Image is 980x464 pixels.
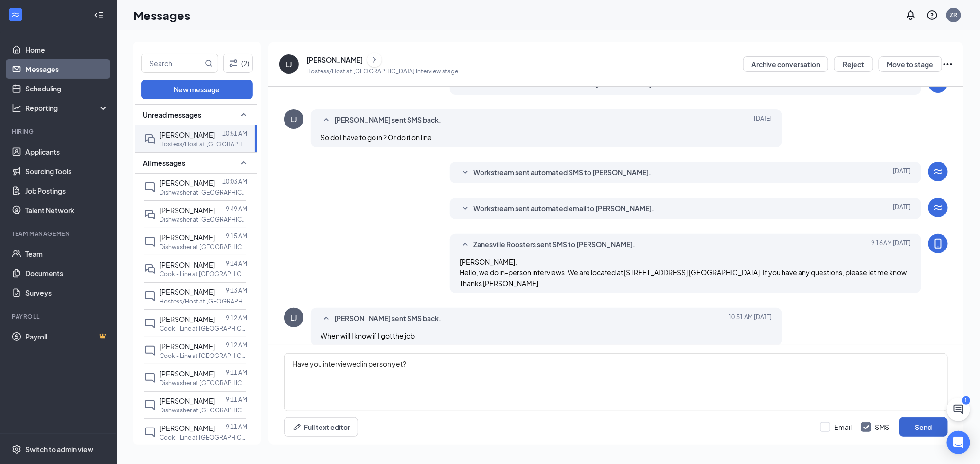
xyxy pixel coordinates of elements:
[133,7,190,23] h1: Messages
[223,54,253,73] button: Filter (2)
[460,257,908,287] span: [PERSON_NAME], Hello, we do in-person interviews. We are located at [STREET_ADDRESS] [GEOGRAPHIC_...
[238,157,249,169] svg: SmallChevronUp
[160,243,247,251] p: Dishwasher at [GEOGRAPHIC_DATA]
[160,206,215,214] span: [PERSON_NAME]
[160,270,247,278] p: Cook - Line at [GEOGRAPHIC_DATA]
[12,127,107,136] div: Hiring
[306,55,363,65] div: [PERSON_NAME]
[25,40,108,59] a: Home
[460,167,471,178] svg: SmallChevronDown
[871,239,911,250] span: [DATE] 9:16 AM
[899,417,948,437] button: Send
[160,396,215,405] span: [PERSON_NAME]
[160,140,247,148] p: Hostess/Host at [GEOGRAPHIC_DATA]
[306,67,458,75] p: Hostess/Host at [GEOGRAPHIC_DATA] Interview stage
[25,103,109,113] div: Reporting
[226,205,247,213] p: 9:49 AM
[226,259,247,268] p: 9:14 AM
[942,58,954,70] svg: Ellipses
[141,80,253,99] button: New message
[25,181,108,200] a: Job Postings
[729,313,772,324] span: [DATE] 10:51 AM
[144,209,156,220] svg: DoubleChat
[144,372,156,384] svg: ChatInactive
[460,203,471,214] svg: SmallChevronDown
[370,54,379,66] svg: ChevronRight
[160,315,215,323] span: [PERSON_NAME]
[284,417,358,437] button: Full text editorPen
[160,424,215,432] span: [PERSON_NAME]
[144,427,156,438] svg: ChatInactive
[160,324,247,333] p: Cook - Line at [GEOGRAPHIC_DATA]
[321,133,432,142] span: So do I have to go in ? Or do it on line
[291,114,297,124] div: LJ
[932,166,944,178] svg: WorkstreamLogo
[144,345,156,357] svg: ChatInactive
[160,342,215,351] span: [PERSON_NAME]
[160,287,215,296] span: [PERSON_NAME]
[25,264,108,283] a: Documents
[142,54,203,72] input: Search
[160,178,215,187] span: [PERSON_NAME]
[947,431,970,454] div: Open Intercom Messenger
[144,263,156,275] svg: DoubleChat
[160,233,215,242] span: [PERSON_NAME]
[25,200,108,220] a: Talent Network
[160,352,247,360] p: Cook - Line at [GEOGRAPHIC_DATA]
[284,353,948,411] textarea: Have you interviewed in person yet?
[238,109,249,121] svg: SmallChevronUp
[11,10,20,19] svg: WorkstreamLogo
[226,232,247,240] p: 9:15 AM
[321,313,332,324] svg: SmallChevronUp
[160,433,247,442] p: Cook - Line at [GEOGRAPHIC_DATA]
[25,161,108,181] a: Sourcing Tools
[291,313,297,322] div: LJ
[12,230,107,238] div: Team Management
[25,283,108,303] a: Surveys
[226,341,247,349] p: 9:12 AM
[226,423,247,431] p: 9:11 AM
[25,142,108,161] a: Applicants
[25,327,108,346] a: PayrollCrown
[144,133,156,145] svg: DoubleChat
[25,445,93,454] div: Switch to admin view
[286,59,292,69] div: LJ
[205,59,213,67] svg: MagnifyingGlass
[143,110,201,120] span: Unread messages
[160,260,215,269] span: [PERSON_NAME]
[905,9,917,21] svg: Notifications
[893,167,911,178] span: [DATE]
[334,114,441,126] span: [PERSON_NAME] sent SMS back.
[226,314,247,322] p: 9:12 AM
[226,368,247,376] p: 9:11 AM
[160,297,247,305] p: Hostess/Host at [GEOGRAPHIC_DATA]
[334,313,441,324] span: [PERSON_NAME] sent SMS back.
[953,404,964,415] svg: ChatActive
[160,188,247,196] p: Dishwasher at [GEOGRAPHIC_DATA]
[12,312,107,321] div: Payroll
[228,57,239,69] svg: Filter
[144,399,156,411] svg: ChatInactive
[144,236,156,248] svg: ChatInactive
[144,181,156,193] svg: ChatInactive
[160,130,215,139] span: [PERSON_NAME]
[321,331,415,340] span: When will I know if I got the job
[160,215,247,224] p: Dishwasher at [GEOGRAPHIC_DATA]
[879,56,942,72] button: Move to stage
[160,369,215,378] span: [PERSON_NAME]
[932,238,944,250] svg: MobileSms
[743,56,828,72] button: Archive conversation
[94,10,104,20] svg: Collapse
[932,202,944,214] svg: WorkstreamLogo
[222,129,247,138] p: 10:51 AM
[460,239,471,250] svg: SmallChevronUp
[927,9,938,21] svg: QuestionInfo
[226,395,247,404] p: 9:11 AM
[893,203,911,214] span: [DATE]
[160,406,247,414] p: Dishwasher at [GEOGRAPHIC_DATA]
[292,422,302,432] svg: Pen
[947,398,970,421] button: ChatActive
[12,445,21,454] svg: Settings
[12,103,21,113] svg: Analysis
[321,114,332,126] svg: SmallChevronUp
